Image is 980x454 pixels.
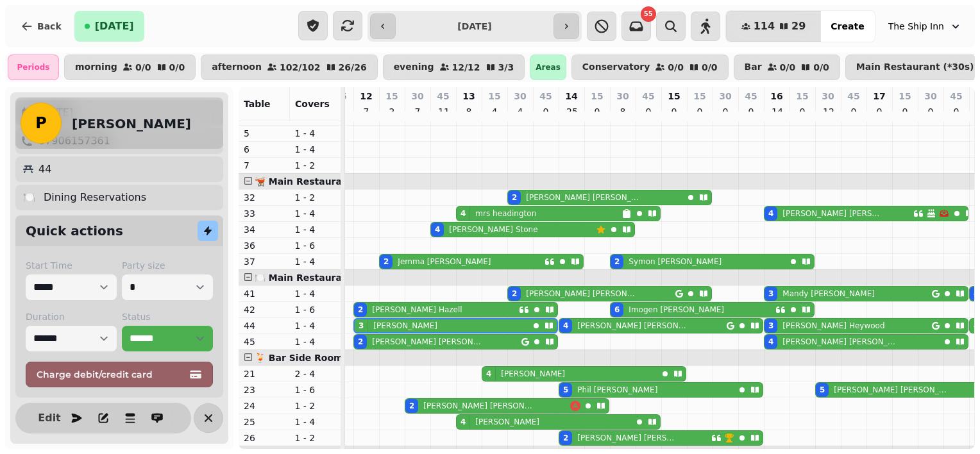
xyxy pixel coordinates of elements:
p: 45 [950,90,962,103]
button: Edit [37,405,62,431]
p: 0 [720,105,731,118]
div: 4 [460,417,466,427]
p: [PERSON_NAME] [373,321,437,331]
div: 6 [614,305,620,315]
p: 44 [244,319,285,332]
button: Create [820,11,874,42]
button: afternoon102/10226/26 [201,55,378,80]
p: 1 - 4 [295,287,336,300]
p: 24 [244,399,285,412]
p: [PERSON_NAME] Heywood [782,321,884,331]
h2: [PERSON_NAME] [72,115,191,133]
p: 0 / 0 [780,63,796,72]
p: [PERSON_NAME] [PERSON_NAME] [526,289,638,299]
p: 34 [244,223,285,236]
div: 4 [435,224,440,235]
div: 4 [974,289,979,299]
button: evening12/123/3 [383,55,525,80]
h2: Quick actions [26,222,123,240]
div: 4 [563,321,568,331]
p: 8 [618,105,628,118]
p: 1 - 6 [295,383,336,396]
p: 1 - 4 [295,207,336,220]
div: 5 [820,385,825,395]
p: mrs headington [475,208,536,219]
p: [PERSON_NAME] [475,417,539,427]
p: 4 [515,105,525,118]
p: 1 - 4 [295,335,336,348]
p: Main Restaurant (*30s) [856,62,974,72]
p: 1 - 4 [295,143,336,156]
p: 0 / 0 [169,63,185,72]
p: 0 [900,105,910,118]
p: 5 [244,127,285,140]
p: 45 [642,90,654,103]
p: 4 [489,105,500,118]
p: [PERSON_NAME] [PERSON_NAME] [782,208,881,219]
div: 2 [614,256,620,267]
p: [PERSON_NAME] Hazell [372,305,462,315]
p: 0 [951,105,961,118]
p: 6 [244,143,285,156]
p: 37 [244,255,285,268]
p: 3 / 3 [498,63,514,72]
p: 45 [745,90,757,103]
span: 114 [754,21,775,31]
p: Symon [PERSON_NAME] [629,256,722,267]
p: [PERSON_NAME] [PERSON_NAME] [372,337,484,347]
p: 30 [822,90,834,103]
p: 1 - 2 [295,191,336,204]
span: Charge debit/credit card [37,370,187,379]
p: 14 [772,105,782,118]
p: 0 [541,105,551,118]
p: Dining Reservations [44,190,146,205]
p: 36 [244,239,285,252]
p: [PERSON_NAME] Stone [449,224,537,235]
p: 17 [873,90,885,103]
p: 15 [693,90,705,103]
div: 4 [486,369,491,379]
div: Areas [530,55,566,80]
p: afternoon [212,62,262,72]
p: 25 [244,416,285,428]
p: 1 - 2 [295,399,336,412]
p: 15 [591,90,603,103]
p: 0 / 0 [668,63,684,72]
p: Bar [745,62,762,72]
div: 2 [563,433,568,443]
p: 41 [244,287,285,300]
p: Mandy [PERSON_NAME] [782,289,875,299]
span: 🫕 Main Restaurant (*30s) [255,176,386,187]
p: 102 / 102 [280,63,321,72]
p: [PERSON_NAME] [PERSON_NAME] [782,337,900,347]
p: 44 [38,162,51,177]
div: 5 [563,385,568,395]
div: 4 [768,337,773,347]
p: 7 [244,159,285,172]
p: [PERSON_NAME] [PERSON_NAME] [423,401,534,411]
p: 45 [539,90,552,103]
span: 🍹 Bar Side Room (*20s) [255,353,376,363]
p: 15 [668,90,680,103]
span: Covers [295,99,330,109]
p: 30 [924,90,936,103]
p: evening [394,62,434,72]
span: Edit [42,413,57,423]
p: 0 [695,105,705,118]
div: 4 [768,208,773,219]
p: 30 [411,90,423,103]
div: Periods [8,55,59,80]
p: 0 / 0 [813,63,829,72]
p: Conservatory [582,62,650,72]
p: 33 [244,207,285,220]
p: 21 [244,367,285,380]
p: 25 [566,105,577,118]
p: 1 - 2 [295,432,336,444]
div: 3 [359,321,364,331]
p: 7 [361,105,371,118]
p: 1 - 4 [295,127,336,140]
p: 15 [899,90,911,103]
p: [PERSON_NAME] [501,369,565,379]
p: Imogen [PERSON_NAME] [629,305,724,315]
p: 8 [464,105,474,118]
